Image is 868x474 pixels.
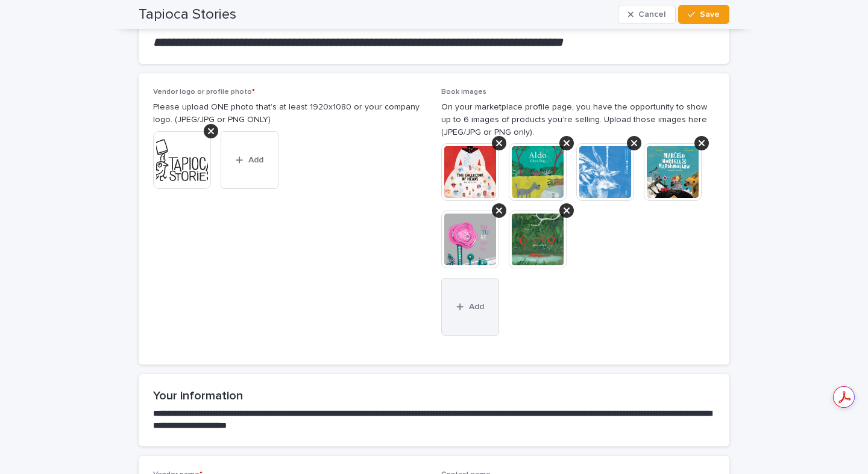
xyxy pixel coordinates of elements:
[441,88,486,96] span: Book images
[153,389,715,403] h2: Your information
[248,156,263,164] span: Add
[700,10,720,19] span: Save
[441,278,499,336] button: Add
[618,5,676,24] button: Cancel
[153,101,427,126] p: Please upload ONE photo that’s at least 1920x1080 or your company logo. (JPEG/JPG or PNG ONLY)
[221,131,278,189] button: Add
[638,10,665,19] span: Cancel
[139,6,236,23] h2: Tapioca Stories
[153,88,255,96] span: Vendor logo or profile photo
[441,101,715,138] p: On your marketplace profile page, you have the opportunity to show up to 6 images of products you...
[469,303,484,311] span: Add
[678,5,729,24] button: Save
